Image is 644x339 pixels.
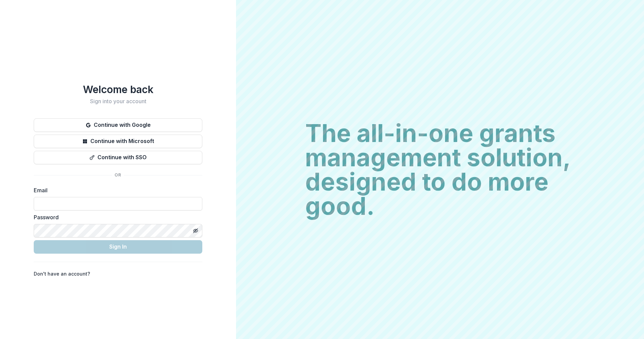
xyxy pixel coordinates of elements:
h2: Sign into your account [34,98,202,105]
button: Continue with SSO [34,151,202,164]
h1: Welcome back [34,83,202,95]
button: Continue with Google [34,118,202,132]
p: Don't have an account? [34,270,90,277]
label: Email [34,186,198,194]
button: Sign In [34,240,202,254]
label: Password [34,213,198,221]
button: Toggle password visibility [190,225,201,236]
button: Continue with Microsoft [34,135,202,148]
